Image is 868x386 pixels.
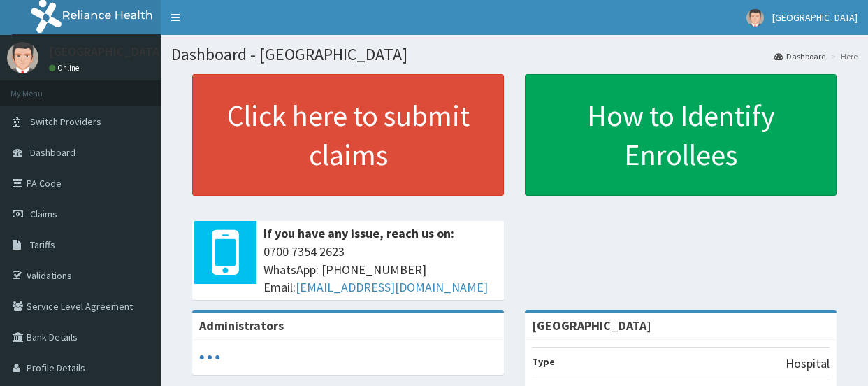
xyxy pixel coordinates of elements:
b: Type [532,355,555,368]
b: Administrators [199,317,284,334]
strong: [GEOGRAPHIC_DATA] [532,317,651,334]
a: [EMAIL_ADDRESS][DOMAIN_NAME] [296,279,488,295]
b: If you have any issue, reach us on: [263,225,454,241]
span: Tariffs [30,238,55,251]
img: User Image [7,42,38,73]
a: Click here to submit claims [192,74,504,196]
svg: audio-loading [199,347,220,368]
p: Hospital [786,355,830,373]
span: Dashboard [30,146,75,159]
a: Online [49,63,82,73]
span: Claims [30,208,57,220]
span: [GEOGRAPHIC_DATA] [772,11,858,24]
span: 0700 7354 2623 WhatsApp: [PHONE_NUMBER] Email: [263,243,497,296]
a: Dashboard [774,50,826,62]
p: [GEOGRAPHIC_DATA] [49,45,164,58]
span: Switch Providers [30,115,101,128]
img: User Image [746,9,764,27]
a: How to Identify Enrollees [525,74,837,196]
li: Here [827,50,858,62]
h1: Dashboard - [GEOGRAPHIC_DATA] [171,45,858,64]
